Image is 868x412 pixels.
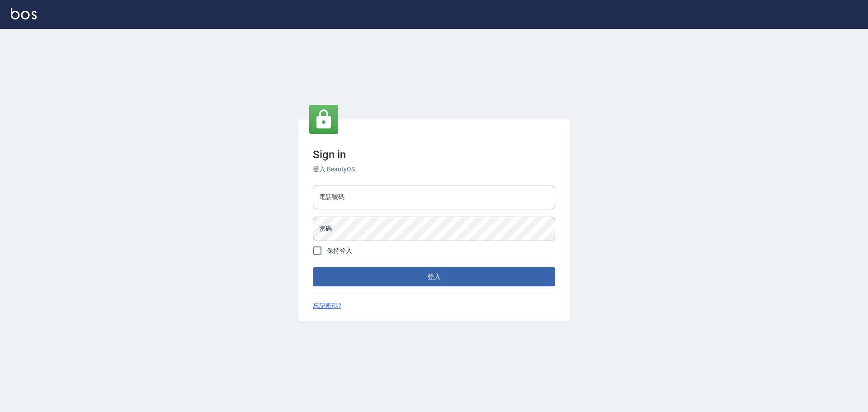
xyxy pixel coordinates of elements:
button: 登入 [313,267,555,286]
a: 忘記密碼? [313,301,341,311]
h6: 登入 BeautyOS [313,165,555,174]
img: Logo [11,8,37,19]
h3: Sign in [313,148,555,161]
span: 保持登入 [327,246,352,256]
